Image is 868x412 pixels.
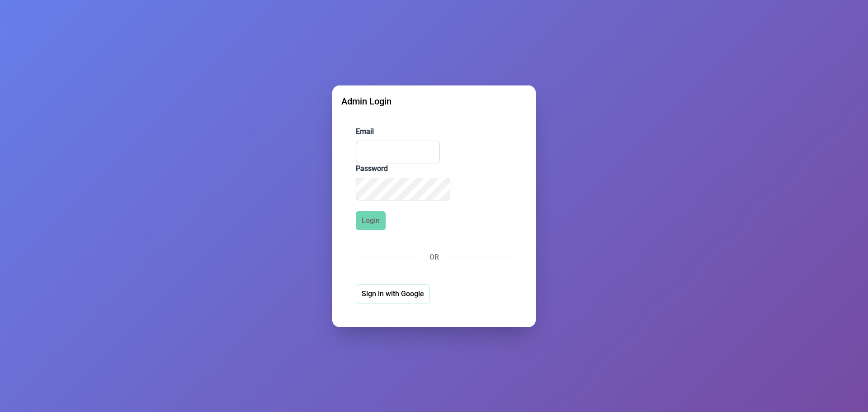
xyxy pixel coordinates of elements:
[362,215,380,226] span: Login
[356,126,512,137] label: Email
[356,163,512,174] label: Password
[341,95,527,108] div: Admin Login
[356,211,386,230] button: Login
[356,252,512,263] div: OR
[362,289,424,299] span: Sign in with Google
[356,284,430,303] button: Sign in with Google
